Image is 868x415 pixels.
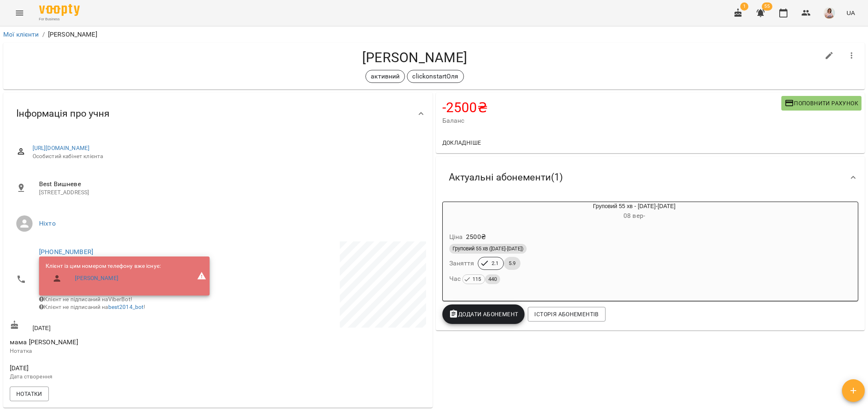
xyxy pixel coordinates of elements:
[740,2,748,11] span: 1
[466,232,486,242] p: 2500 ₴
[504,260,520,267] span: 5.9
[8,319,218,334] div: [DATE]
[48,30,97,39] p: [PERSON_NAME]
[10,3,29,23] button: Menu
[443,202,787,294] button: Груповий 55 хв - [DATE]-[DATE]08 вер- Ціна2500₴Груповий 55 хв ([DATE]-[DATE])Заняття2.15.9Час 115440
[16,389,42,399] span: Нотатки
[39,4,80,16] img: Voopty Logo
[16,107,109,120] span: Інформація про учня
[39,296,132,302] span: Клієнт не підписаний на ViberBot!
[449,245,527,252] span: Груповий 55 хв ([DATE]-[DATE])
[623,212,645,219] span: 08 вер -
[42,30,45,39] li: /
[10,338,78,346] span: мама [PERSON_NAME]
[469,275,484,284] span: 115
[482,202,787,222] div: Груповий 55 хв - [DATE]-[DATE]
[528,307,605,322] button: Історія абонементів
[371,72,400,81] p: активний
[442,99,781,116] h4: -2500 ₴
[442,116,781,126] span: Баланс
[3,30,865,39] nav: breadcrumb
[39,179,420,189] span: Best Вишневе
[3,30,39,38] a: Мої клієнти
[39,304,145,310] span: Клієнт не підписаний на !
[449,231,463,243] h6: Ціна
[442,138,481,148] span: Докладніше
[485,275,500,284] span: 440
[436,156,865,198] div: Актуальні абонементи(1)
[443,202,482,222] div: Груповий 55 хв - 2025-2026
[10,347,216,355] p: Нотатка
[449,171,563,184] span: Актуальні абонементи ( 1 )
[843,5,858,20] button: UA
[3,93,433,135] div: Інформація про учня
[449,309,518,319] span: Додати Абонемент
[39,219,56,227] a: Ніхто
[449,258,474,269] h6: Заняття
[439,135,485,150] button: Докладніше
[10,363,216,373] span: [DATE]
[762,2,772,11] span: 55
[534,309,599,319] span: Історія абонементів
[10,49,820,66] h4: [PERSON_NAME]
[846,9,855,17] span: UA
[33,152,420,161] span: Особистий кабінет клієнта
[46,262,161,289] ul: Клієнт із цим номером телефону вже існує:
[442,304,525,324] button: Додати Абонемент
[75,274,118,282] a: [PERSON_NAME]
[39,189,420,197] p: [STREET_ADDRESS]
[10,373,216,381] p: Дата створення
[108,304,144,310] a: best2014_bot
[407,70,464,83] div: clickonstartОля
[365,70,405,83] div: активний
[785,98,858,108] span: Поповнити рахунок
[487,260,503,267] span: 2.1
[33,145,90,151] a: [URL][DOMAIN_NAME]
[10,387,49,401] button: Нотатки
[824,7,835,19] img: a9a10fb365cae81af74a091d218884a8.jpeg
[449,273,501,285] h6: Час
[412,72,458,81] p: clickonstartОля
[39,248,93,256] a: [PHONE_NUMBER]
[39,17,80,22] span: For Business
[781,96,861,111] button: Поповнити рахунок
